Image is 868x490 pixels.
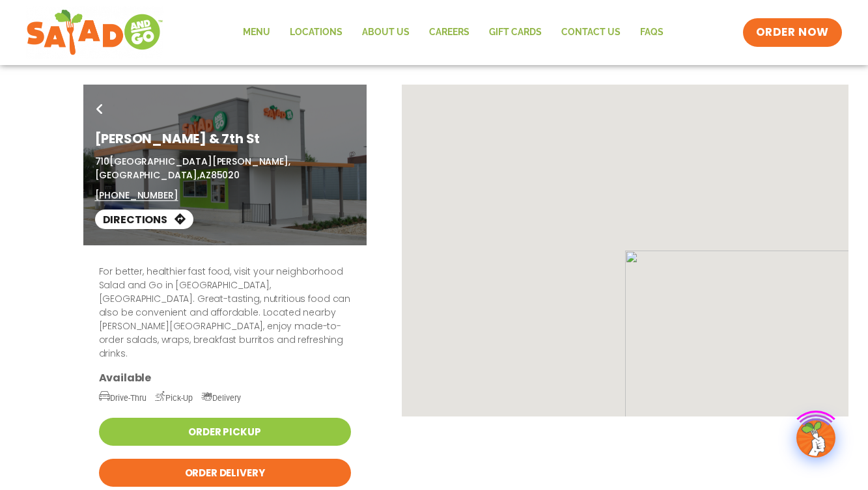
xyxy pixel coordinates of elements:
[95,210,193,229] a: Directions
[352,18,419,48] a: About Us
[26,7,163,59] img: new-SAG-logo-768×292
[99,371,351,385] h3: Available
[201,393,241,403] span: Delivery
[280,18,352,48] a: Locations
[95,155,110,168] span: 710
[95,129,355,148] h1: [PERSON_NAME] & 7th St
[743,18,842,47] a: ORDER NOW
[99,418,351,446] a: Order Pickup
[109,155,290,168] span: [GEOGRAPHIC_DATA][PERSON_NAME],
[155,393,193,403] span: Pick-Up
[99,459,351,487] a: Order Delivery
[756,25,829,40] span: ORDER NOW
[99,393,147,403] span: Drive-Thru
[479,18,552,48] a: GIFT CARDS
[233,18,673,48] nav: Menu
[95,169,199,182] span: [GEOGRAPHIC_DATA],
[419,18,479,48] a: Careers
[211,169,240,182] span: 85020
[95,189,178,202] a: [PHONE_NUMBER]
[99,265,351,361] p: For better, healthier fast food, visit your neighborhood Salad and Go in [GEOGRAPHIC_DATA], [GEOG...
[630,18,673,48] a: FAQs
[233,18,280,48] a: Menu
[199,169,211,182] span: AZ
[552,18,630,48] a: Contact Us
